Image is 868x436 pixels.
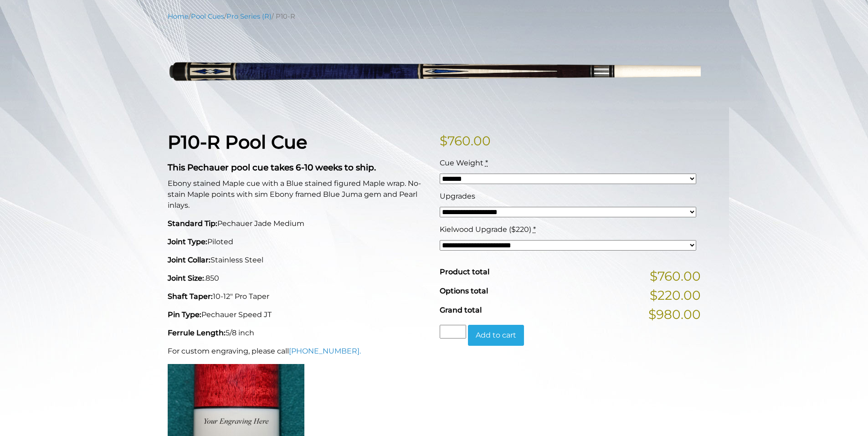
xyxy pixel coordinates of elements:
[168,219,217,228] strong: Standard Tip:
[168,328,429,339] p: 5/8 inch
[168,237,207,246] strong: Joint Type:
[168,178,429,211] p: Ebony stained Maple cue with a Blue stained figured Maple wrap. No-stain Maple points with sim Eb...
[533,225,536,234] abbr: required
[168,256,211,264] strong: Joint Collar:
[168,274,204,282] strong: Joint Size:
[440,133,491,149] bdi: 760.00
[168,218,429,229] p: Pechauer Jade Medium
[168,291,429,302] p: 10-12" Pro Taper
[168,309,429,320] p: Pechauer Speed JT
[440,225,531,234] span: Kielwood Upgrade ($220)
[289,347,361,355] a: [PHONE_NUMBER].
[485,159,488,167] abbr: required
[440,306,482,314] span: Grand total
[440,133,447,149] span: $
[650,286,701,305] span: $220.00
[168,162,376,173] strong: This Pechauer pool cue takes 6-10 weeks to ship.
[168,28,701,117] img: P10-N.png
[440,192,475,200] span: Upgrades
[440,159,483,167] span: Cue Weight
[168,346,429,357] p: For custom engraving, please call
[226,12,272,21] a: Pro Series (R)
[168,310,201,319] strong: Pin Type:
[440,287,488,295] span: Options total
[168,11,701,21] nav: Breadcrumb
[168,328,226,337] strong: Ferrule Length:
[168,236,429,247] p: Piloted
[168,292,213,301] strong: Shaft Taper:
[168,255,429,266] p: Stainless Steel
[168,12,189,21] a: Home
[648,305,701,324] span: $980.00
[468,325,524,346] button: Add to cart
[650,267,701,286] span: $760.00
[168,273,429,284] p: .850
[168,131,307,153] strong: P10-R Pool Cue
[191,12,224,21] a: Pool Cues
[440,267,489,276] span: Product total
[440,325,466,339] input: Product quantity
